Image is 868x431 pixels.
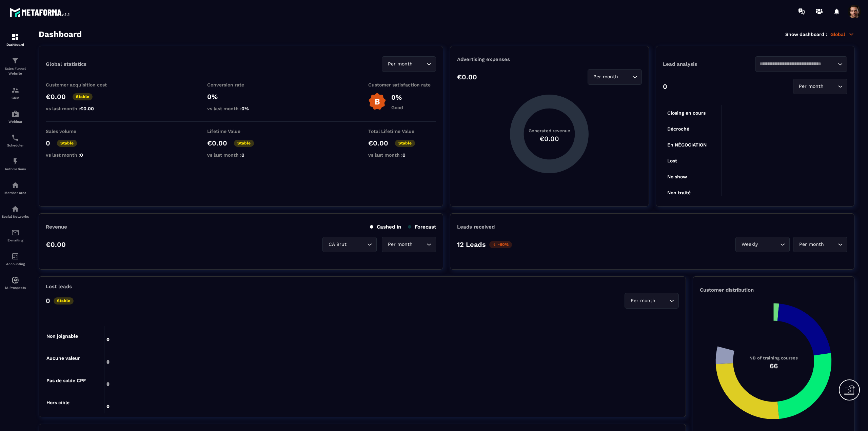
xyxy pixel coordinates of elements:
[830,31,854,37] p: Global
[489,241,512,248] p: -60%
[2,43,29,46] p: Dashboard
[793,237,847,252] div: Search for option
[46,139,50,147] p: 0
[2,28,29,52] a: formationformationDashboard
[46,82,114,87] p: Customer acquisition cost
[457,73,477,81] p: €0.00
[11,276,19,284] img: automations
[11,252,19,260] img: accountant
[625,293,679,309] div: Search for option
[785,32,827,37] p: Show dashboard :
[2,238,29,242] p: E-mailing
[629,297,657,305] span: Per month
[11,86,19,94] img: formation
[755,56,847,72] div: Search for option
[797,241,825,248] span: Per month
[207,129,275,134] p: Lifetime Value
[368,93,386,111] img: b-badge-o.b3b20ee6.svg
[391,93,403,101] p: 0%
[408,224,436,230] p: Forecast
[39,30,82,39] h3: Dashboard
[46,355,80,361] tspan: Aucune valeur
[740,241,759,248] span: Weekly
[73,93,93,100] p: Stable
[667,174,687,179] tspan: No show
[46,93,66,101] p: €0.00
[2,176,29,200] a: automationsautomationsMember area
[11,205,19,213] img: social-network
[368,82,436,87] p: Customer satisfaction rate
[207,82,275,87] p: Conversion rate
[2,129,29,152] a: schedulerschedulerScheduler
[234,140,254,147] p: Stable
[241,152,244,158] span: 0
[2,167,29,171] p: Automations
[414,241,425,248] input: Search for option
[2,152,29,176] a: automationsautomationsAutomations
[391,105,403,110] p: Good
[207,93,275,101] p: 0%
[663,61,755,67] p: Lead analysis
[11,181,19,189] img: automations
[11,110,19,118] img: automations
[793,79,847,94] div: Search for option
[46,378,86,383] tspan: Pas de solde CPF
[667,126,689,132] tspan: Décroché
[620,73,631,81] input: Search for option
[46,129,114,134] p: Sales volume
[2,96,29,100] p: CRM
[2,200,29,223] a: social-networksocial-networkSocial Networks
[395,140,415,147] p: Stable
[414,60,425,68] input: Search for option
[9,6,71,18] img: logo
[368,139,388,147] p: €0.00
[46,61,86,67] p: Global statistics
[825,83,836,90] input: Search for option
[735,237,790,252] div: Search for option
[2,81,29,105] a: formationformationCRM
[46,240,66,249] p: €0.00
[11,33,19,41] img: formation
[11,157,19,165] img: automations
[322,237,377,252] div: Search for option
[657,297,668,305] input: Search for option
[327,241,348,248] span: CA Brut
[457,240,486,249] p: 12 Leads
[46,400,70,405] tspan: Hors cible
[11,57,19,65] img: formation
[382,56,436,72] div: Search for option
[667,110,706,116] tspan: Closing en cours
[2,247,29,271] a: accountantaccountantAccounting
[588,69,642,85] div: Search for option
[2,120,29,123] p: Webinar
[2,191,29,195] p: Member area
[207,152,275,158] p: vs last month :
[46,224,67,230] p: Revenue
[368,129,436,134] p: Total Lifetime Value
[11,134,19,142] img: scheduler
[2,215,29,218] p: Social Networks
[348,241,366,248] input: Search for option
[2,143,29,147] p: Scheduler
[825,241,836,248] input: Search for option
[382,237,436,252] div: Search for option
[11,229,19,237] img: email
[207,106,275,111] p: vs last month :
[46,333,78,339] tspan: Non joignable
[667,190,691,195] tspan: Non traité
[797,83,825,90] span: Per month
[759,241,778,248] input: Search for option
[370,224,401,230] p: Cashed in
[80,152,83,158] span: 0
[667,158,677,163] tspan: Lost
[457,224,495,230] p: Leads received
[402,152,406,158] span: 0
[2,286,29,290] p: IA Prospects
[457,56,642,62] p: Advertising expenses
[2,105,29,129] a: automationsautomationsWebinar
[2,52,29,81] a: formationformationSales Funnel Website
[667,142,707,148] tspan: En NÉGOCIATION
[57,140,77,147] p: Stable
[54,297,74,305] p: Stable
[759,60,836,68] input: Search for option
